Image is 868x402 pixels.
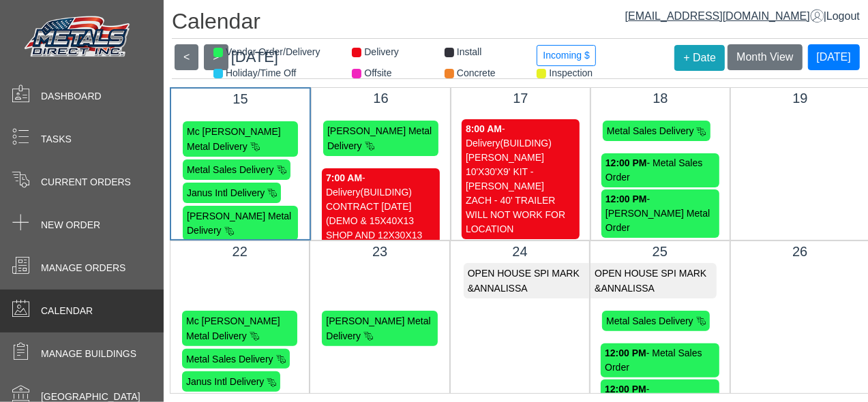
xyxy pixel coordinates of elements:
[187,126,281,152] span: Mc [PERSON_NAME] Metal Delivery
[605,384,646,395] strong: 12:00 PM
[605,192,715,235] div: - [PERSON_NAME] Metal Order
[605,157,647,168] strong: 12:00 PM
[736,51,793,63] span: Month View
[41,347,136,361] span: Manage Buildings
[361,187,412,198] span: (BUILDING)
[41,175,131,189] span: Current Orders
[457,67,496,78] span: Concrete
[172,8,868,39] h1: Calendar
[186,376,264,387] span: Janus Intl Delivery
[41,89,102,104] span: Dashboard
[20,12,136,63] img: Metals Direct Inc Logo
[41,304,93,318] span: Calendar
[728,44,802,70] button: Month View
[605,194,647,204] strong: 12:00 PM
[322,88,440,108] div: 16
[741,88,859,108] div: 19
[808,44,860,70] button: [DATE]
[826,10,860,22] span: Logout
[500,138,552,149] span: (BUILDING)
[625,8,860,25] div: |
[41,218,100,232] span: New Order
[674,45,725,71] button: + Date
[537,45,595,66] button: Incoming $
[226,46,320,57] span: Vendor Order/Delivery
[186,353,273,364] span: Metal Sales Delivery
[601,88,719,108] div: 18
[186,315,280,341] span: Mc [PERSON_NAME] Metal Delivery
[595,268,706,294] span: OPEN HOUSE SPI MARK &ANNALISSA
[41,261,125,275] span: Manage Orders
[187,187,265,198] span: Janus Intl Delivery
[326,171,436,200] div: - Delivery
[607,125,694,136] span: Metal Sales Delivery
[181,89,299,109] div: 15
[741,241,859,262] div: 26
[187,164,274,175] span: Metal Sales Delivery
[181,241,299,262] div: 22
[605,346,715,375] div: - Metal Sales Order
[175,44,198,70] button: <
[605,156,715,185] div: - Metal Sales Order
[466,122,575,151] div: - Delivery
[549,67,593,78] span: Inspection
[327,125,432,151] span: [PERSON_NAME] Metal Delivery
[226,67,296,78] span: Holiday/Time Off
[601,241,719,262] div: 25
[364,46,399,57] span: Delivery
[187,210,291,236] span: [PERSON_NAME] Metal Delivery
[457,46,482,57] span: Install
[466,123,502,134] strong: 8:00 AM
[462,88,580,108] div: 17
[625,10,824,22] a: [EMAIL_ADDRESS][DOMAIN_NAME]
[326,315,430,341] span: [PERSON_NAME] Metal Delivery
[364,67,391,78] span: Offsite
[326,200,436,271] div: CONTRACT [DATE] (DEMO & 15X40X13 SHOP AND 12X30X13 SHOP) - [PERSON_NAME]
[468,268,580,294] span: OPEN HOUSE SPI MARK &ANNALISSA
[605,347,646,358] strong: 12:00 PM
[320,241,438,262] div: 23
[41,132,72,146] span: Tasks
[461,241,579,262] div: 24
[466,151,575,194] div: [PERSON_NAME] 10'X30'X9' KIT - [PERSON_NAME]
[326,172,362,183] strong: 7:00 AM
[466,194,575,236] div: ZACH - 40' TRAILER WILL NOT WORK FOR LOCATION
[606,315,693,326] span: Metal Sales Delivery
